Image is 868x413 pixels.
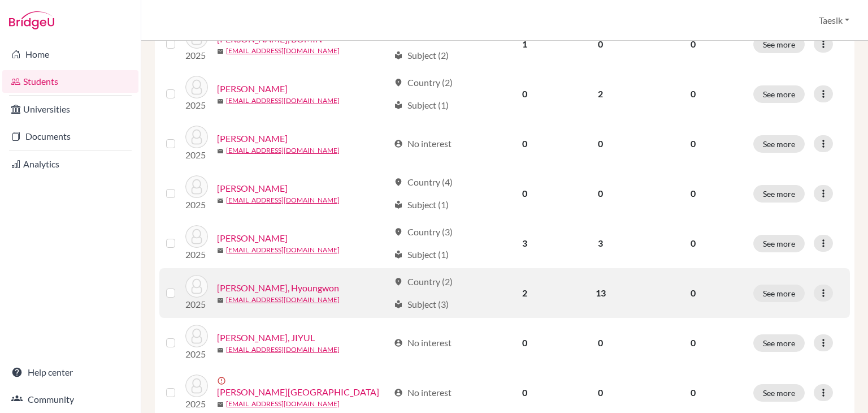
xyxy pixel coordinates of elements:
div: Country (4) [394,175,453,189]
a: [PERSON_NAME][GEOGRAPHIC_DATA] [217,385,379,399]
p: 0 [646,236,740,250]
a: [EMAIL_ADDRESS][DOMAIN_NAME] [226,96,340,106]
td: 13 [562,268,640,318]
a: Community [2,388,138,411]
p: 2025 [185,148,208,162]
a: [EMAIL_ADDRESS][DOMAIN_NAME] [226,399,340,409]
a: [PERSON_NAME], JIYUL [217,331,315,345]
p: 0 [646,87,740,101]
a: [PERSON_NAME] [217,182,288,195]
a: [PERSON_NAME] [217,231,288,245]
span: mail [217,401,224,408]
span: local_library [394,101,403,110]
span: local_library [394,300,403,309]
button: See more [753,384,805,402]
td: 0 [488,119,562,169]
p: 2025 [185,298,208,311]
td: 0 [488,318,562,368]
span: mail [217,148,224,154]
img: KIM, SIWOO [185,225,208,248]
div: No interest [394,137,452,150]
td: 0 [562,19,640,69]
button: See more [753,85,805,103]
td: 3 [488,218,562,268]
a: [EMAIL_ADDRESS][DOMAIN_NAME] [226,46,340,56]
div: Subject (1) [394,98,449,112]
img: Kwak, Hyoungwon [185,275,208,298]
span: account_circle [394,139,403,148]
p: 2025 [185,98,208,112]
a: Students [2,70,138,93]
p: 0 [646,187,740,200]
div: Subject (2) [394,49,449,62]
div: Subject (1) [394,198,449,212]
p: 2025 [185,397,208,411]
span: mail [217,247,224,254]
span: local_library [394,200,403,209]
div: Country (2) [394,275,453,289]
span: location_on [394,178,403,187]
td: 0 [562,169,640,218]
span: location_on [394,277,403,286]
span: error_outline [217,376,228,385]
p: 0 [646,137,740,150]
td: 1 [488,19,562,69]
td: 2 [488,268,562,318]
a: Documents [2,125,138,148]
img: KIM, JIAN [185,126,208,148]
div: No interest [394,386,452,399]
button: See more [753,334,805,352]
p: 2025 [185,49,208,62]
span: local_library [394,250,403,259]
a: [EMAIL_ADDRESS][DOMAIN_NAME] [226,295,340,305]
a: Help center [2,361,138,384]
span: mail [217,197,224,204]
div: Subject (3) [394,298,449,311]
a: [EMAIL_ADDRESS][DOMAIN_NAME] [226,345,340,355]
div: Subject (1) [394,248,449,261]
span: mail [217,98,224,105]
img: LEE, JIYUL [185,325,208,347]
td: 0 [488,69,562,119]
button: Taesik [814,10,854,31]
img: KIM, JAEUNG [185,76,208,98]
button: See more [753,185,805,203]
span: location_on [394,78,403,87]
button: See more [753,235,805,252]
p: 0 [646,386,740,399]
img: KIM, MINSOL [185,175,208,198]
p: 0 [646,286,740,300]
span: account_circle [394,338,403,347]
button: See more [753,285,805,302]
div: Country (2) [394,76,453,89]
td: 3 [562,218,640,268]
td: 0 [562,318,640,368]
p: 0 [646,37,740,51]
span: location_on [394,227,403,236]
a: [EMAIL_ADDRESS][DOMAIN_NAME] [226,195,340,205]
a: [EMAIL_ADDRESS][DOMAIN_NAME] [226,245,340,255]
a: [EMAIL_ADDRESS][DOMAIN_NAME] [226,145,340,156]
span: mail [217,48,224,55]
a: [PERSON_NAME] [217,132,288,145]
span: account_circle [394,388,403,397]
span: mail [217,347,224,354]
p: 2025 [185,248,208,261]
button: See more [753,36,805,53]
a: [PERSON_NAME], Hyoungwon [217,281,339,295]
button: See more [753,135,805,153]
div: No interest [394,336,452,350]
a: [PERSON_NAME] [217,82,288,96]
div: Country (3) [394,225,453,239]
td: 0 [562,119,640,169]
img: LEE, SIEON [185,375,208,397]
img: Bridge-U [9,11,54,29]
a: Universities [2,98,138,121]
span: mail [217,297,224,304]
a: Home [2,43,138,66]
span: local_library [394,51,403,60]
td: 2 [562,69,640,119]
p: 2025 [185,198,208,212]
a: Analytics [2,153,138,175]
td: 0 [488,169,562,218]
